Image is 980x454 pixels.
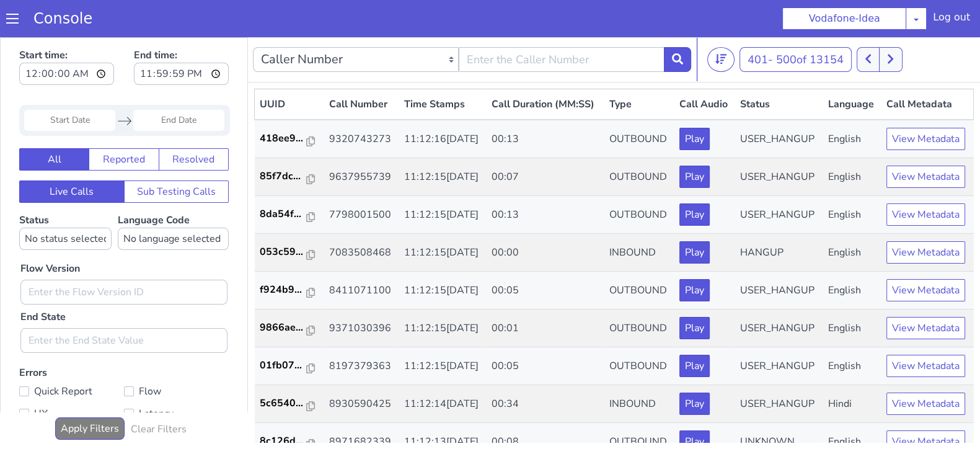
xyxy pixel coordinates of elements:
a: Console [19,10,107,27]
td: 00:05 [487,310,604,348]
td: English [823,197,881,234]
p: 418ee9... [260,94,307,109]
th: Call Audio [674,52,735,83]
button: Apply Filters [55,380,125,403]
label: Language Code [118,176,229,213]
td: OUTBOUND [604,310,675,348]
label: Status [19,176,112,213]
button: View Metadata [886,91,965,113]
td: English [823,386,881,424]
td: OUTBOUND [604,272,675,310]
th: Call Duration (MM:SS) [487,52,604,83]
input: End Date [133,73,224,94]
button: Play [679,280,710,302]
th: Language [823,52,881,83]
span: 500 of 13154 [776,15,844,30]
label: UX [19,368,124,385]
td: 9320743273 [324,82,399,121]
td: 00:00 [487,197,604,234]
button: Play [679,393,710,416]
button: Play [679,166,710,189]
a: 8da54f... [260,169,319,184]
button: Vodafone-Idea [782,7,906,30]
td: 11:12:15[DATE] [399,310,487,348]
th: Status [735,52,823,83]
td: English [823,272,881,310]
button: Play [679,91,710,113]
button: Sub Testing Calls [124,143,229,166]
td: English [823,82,881,121]
button: Play [679,204,710,226]
p: f924b9... [260,245,307,260]
td: OUTBOUND [604,234,675,272]
td: 00:08 [487,386,604,424]
button: View Metadata [886,355,965,378]
a: 5c6540... [260,358,319,373]
td: USER_HANGUP [735,234,823,272]
button: View Metadata [886,242,965,264]
label: Start time: [19,7,114,51]
td: 00:34 [487,348,604,386]
td: 00:13 [487,82,604,121]
td: 11:12:15[DATE] [399,159,487,197]
td: USER_HANGUP [735,348,823,386]
td: 00:07 [487,121,604,159]
td: INBOUND [604,348,675,386]
td: 7798001500 [324,159,399,197]
td: 9371030396 [324,272,399,310]
td: UNKNOWN [735,386,823,424]
td: English [823,310,881,348]
td: 00:01 [487,272,604,310]
select: Status [19,190,112,213]
td: OUTBOUND [604,386,675,424]
td: 00:05 [487,234,604,272]
td: USER_HANGUP [735,310,823,348]
td: 9637955739 [324,121,399,159]
input: Enter the Caller Number [459,10,664,35]
td: OUTBOUND [604,121,675,159]
th: Call Metadata [881,52,974,83]
button: Reported [89,111,159,133]
th: UUID [255,52,324,83]
td: 7083508468 [324,197,399,234]
button: Play [679,318,710,340]
td: 11:12:15[DATE] [399,197,487,234]
button: 401- 500of 13154 [739,10,852,35]
p: 8c126d... [260,396,307,411]
button: View Metadata [886,318,965,340]
th: Type [604,52,675,83]
p: 5c6540... [260,358,307,373]
button: View Metadata [886,128,965,151]
a: 01fb07... [260,321,319,336]
td: USER_HANGUP [735,82,823,121]
select: Language Code [118,190,229,213]
td: English [823,234,881,272]
h6: Clear Filters [131,386,187,398]
td: 11:12:15[DATE] [399,234,487,272]
button: View Metadata [886,393,965,416]
a: 9866ae... [260,283,319,298]
td: 8930590425 [324,348,399,386]
td: 11:12:13[DATE] [399,386,487,424]
td: USER_HANGUP [735,272,823,310]
button: View Metadata [886,204,965,226]
button: View Metadata [886,166,965,189]
a: 053c59... [260,207,319,222]
td: USER_HANGUP [735,121,823,159]
button: All [19,111,89,133]
input: Start Date [24,73,115,94]
button: Play [679,128,710,151]
td: 8411071100 [324,234,399,272]
td: Hindi [823,348,881,386]
button: Play [679,355,710,378]
td: 11:12:16[DATE] [399,82,487,121]
button: Resolved [159,111,229,133]
td: 00:13 [487,159,604,197]
button: Play [679,242,710,264]
td: English [823,121,881,159]
td: HANGUP [735,197,823,234]
label: Flow Version [20,224,80,239]
label: End time: [134,7,229,51]
button: Live Calls [19,143,125,166]
td: OUTBOUND [604,82,675,121]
